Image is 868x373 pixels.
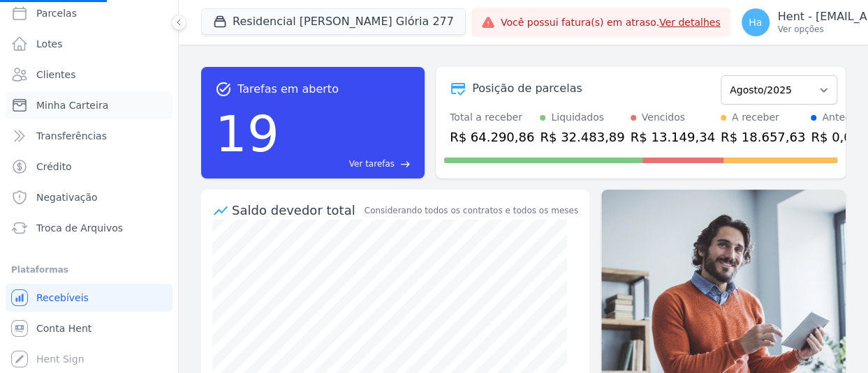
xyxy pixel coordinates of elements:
[6,91,172,119] a: Minha Carteira
[6,183,172,211] a: Negativação
[201,8,466,35] button: Residencial [PERSON_NAME] Glória 277
[659,17,721,28] a: Ver detalhes
[237,81,339,98] span: Tarefas em aberto
[36,129,107,143] span: Transferências
[6,61,172,89] a: Clientes
[450,128,534,146] div: R$ 64.290,86
[349,158,395,170] span: Ver tarefas
[36,221,123,235] span: Troca de Arquivos
[36,37,63,51] span: Lotes
[6,314,172,342] a: Conta Hent
[6,153,172,181] a: Crédito
[721,128,805,146] div: R$ 18.657,63
[642,110,685,125] div: Vencidos
[450,110,534,125] div: Total a receber
[631,128,715,146] div: R$ 13.149,34
[501,15,721,30] span: Você possui fatura(s) em atraso.
[365,204,578,217] div: Considerando todos os contratos e todos os meses
[215,81,232,98] span: task_alt
[36,321,91,335] span: Conta Hent
[36,160,72,174] span: Crédito
[36,6,77,20] span: Parcelas
[36,68,75,82] span: Clientes
[232,201,362,220] div: Saldo devedor total
[551,110,604,125] div: Liquidados
[472,80,582,97] div: Posição de parcelas
[11,261,167,278] div: Plataformas
[400,159,411,169] span: east
[732,110,779,125] div: A receber
[6,284,172,312] a: Recebíveis
[215,98,279,170] div: 19
[540,128,624,146] div: R$ 32.483,89
[6,122,172,150] a: Transferências
[6,30,172,58] a: Lotes
[36,98,108,112] span: Minha Carteira
[36,190,98,204] span: Negativação
[749,17,762,27] span: Ha
[285,158,411,170] a: Ver tarefas east
[6,214,172,242] a: Troca de Arquivos
[36,291,89,305] span: Recebíveis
